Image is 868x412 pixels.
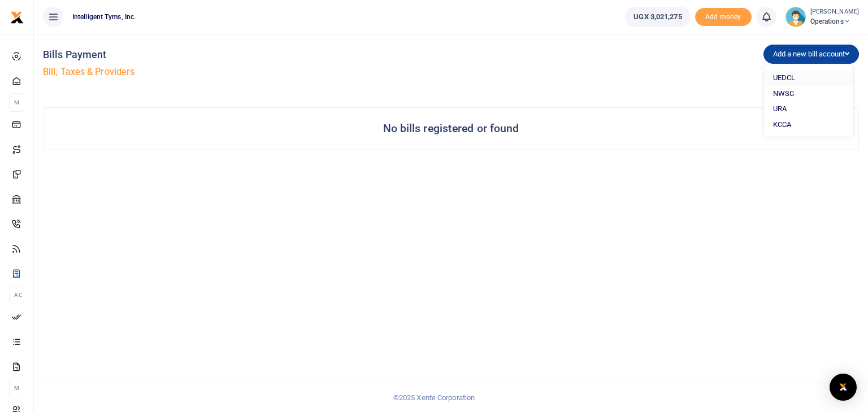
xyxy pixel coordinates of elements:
img: profile-user [785,7,806,27]
a: UGX 3,021,275 [625,7,690,27]
a: logo-small logo-large logo-large [10,12,24,21]
button: Add a new bill account [763,45,859,64]
small: [PERSON_NAME] [810,7,859,17]
span: Intelligent Tyms, Inc. [68,12,140,22]
img: logo-small [10,11,24,24]
a: profile-user [PERSON_NAME] Operations [785,7,859,27]
li: M [9,93,24,112]
a: Add money [695,12,752,20]
a: URA [764,101,853,117]
h5: Bill, Taxes & Providers [43,67,446,78]
li: M [9,379,24,397]
a: UEDCL [764,70,853,86]
span: Operations [810,16,859,27]
li: Toup your wallet [695,8,752,27]
span: UGX 3,021,275 [633,11,682,23]
li: Wallet ballance [620,7,695,27]
h4: No bills registered or found [383,122,519,135]
div: Open Intercom Messenger [830,374,857,401]
li: Ac [9,286,24,304]
a: KCCA [764,117,853,133]
h4: Bills Payment [43,49,446,61]
a: NWSC [764,86,853,102]
span: Add money [695,8,752,27]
